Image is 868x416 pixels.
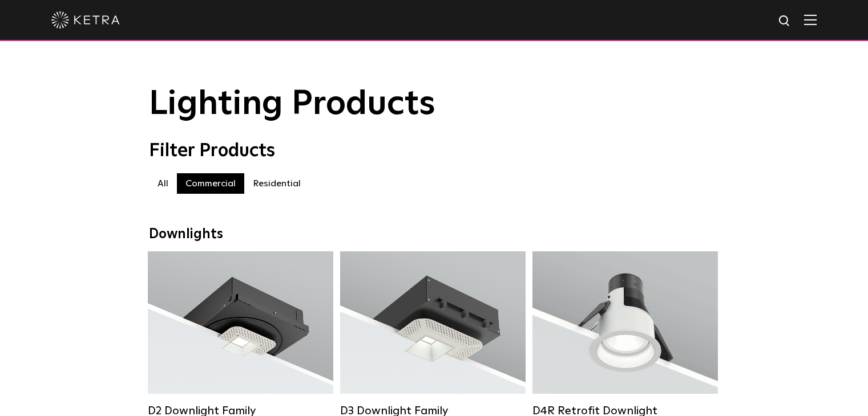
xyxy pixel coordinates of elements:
span: Lighting Products [149,87,435,121]
div: Filter Products [149,140,720,162]
img: Hamburger%20Nav.svg [804,14,817,25]
img: search icon [778,14,792,28]
label: All [149,173,177,194]
img: ketra-logo-2019-white [51,11,120,28]
div: Downlights [149,226,720,243]
label: Commercial [177,173,244,194]
label: Residential [244,173,309,194]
